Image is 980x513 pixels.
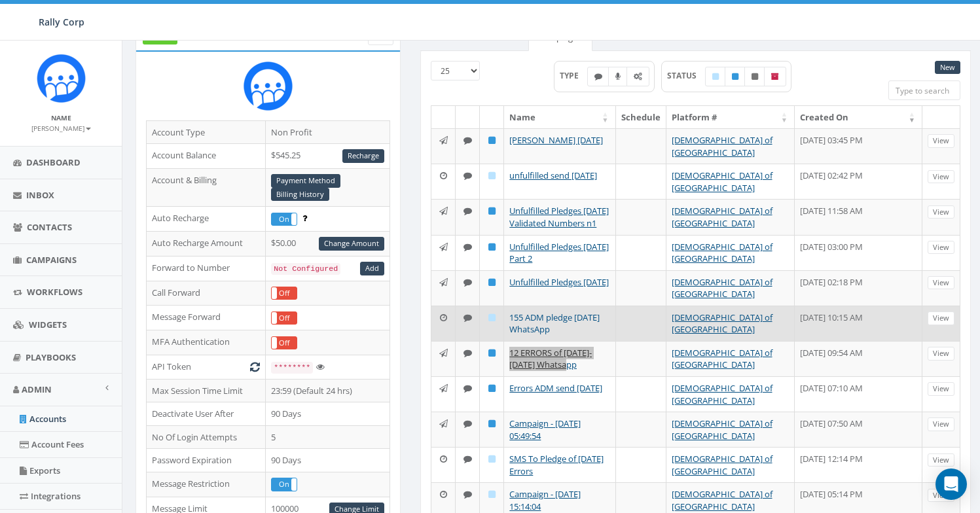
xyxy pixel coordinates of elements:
[26,254,77,266] span: Campaigns
[439,419,448,428] i: Immediate: Send all messages now
[26,351,76,363] span: Playbooks
[147,144,266,169] td: Account Balance
[626,67,649,86] label: Automated Message
[509,488,581,512] a: Campaign - [DATE] 15:14:04
[463,419,472,428] i: Text SMS
[463,313,472,322] i: Text SMS
[488,136,496,145] i: Published
[764,67,786,86] label: Archived
[725,67,746,86] label: Published
[488,384,496,393] i: Published
[928,134,954,148] a: View
[439,243,448,251] i: Immediate: Send all messages now
[250,363,260,371] i: Generate New Token
[928,382,954,396] a: View
[27,221,72,233] span: Contacts
[147,449,266,472] td: Password Expiration
[634,73,642,80] i: Automated Message
[705,67,726,86] label: Draft
[488,349,496,357] i: Published
[26,156,81,168] span: Dashboard
[266,232,390,256] td: $50.00
[271,287,297,300] div: OnOff
[488,207,496,215] i: Published
[266,402,390,426] td: 90 Days
[31,124,91,133] small: [PERSON_NAME]
[439,136,448,145] i: Immediate: Send all messages now
[272,478,297,491] label: On
[271,336,297,350] div: OnOff
[672,417,772,442] a: [DEMOGRAPHIC_DATA] of [GEOGRAPHIC_DATA]
[667,70,706,81] span: STATUS
[463,455,472,463] i: Text SMS
[147,256,266,281] td: Forward to Number
[266,449,390,472] td: 90 Days
[732,73,738,80] i: Published
[271,478,297,491] div: OnOff
[928,347,954,361] a: View
[672,276,772,300] a: [DEMOGRAPHIC_DATA] of [GEOGRAPHIC_DATA]
[928,205,954,219] a: View
[271,174,340,188] a: Payment Method
[928,241,954,255] a: View
[928,170,954,184] a: View
[509,205,609,229] a: Unfulfilled Pledges [DATE] Validated Numbers n1
[271,263,340,275] code: Not Configured
[302,212,307,224] span: Enable to prevent campaign failure.
[51,113,71,122] small: Name
[342,149,384,163] a: Recharge
[795,376,922,412] td: [DATE] 07:10 AM
[488,171,496,180] i: Draft
[266,379,390,402] td: 23:59 (Default 24 hrs)
[463,349,472,357] i: Text SMS
[147,232,266,256] td: Auto Recharge Amount
[440,490,447,499] i: Schedule: Pick a date and time to send
[319,237,384,251] a: Change Amount
[672,488,772,512] a: [DEMOGRAPHIC_DATA] of [GEOGRAPHIC_DATA]
[266,144,390,169] td: $545.25
[29,319,67,330] span: Widgets
[672,382,772,406] a: [DEMOGRAPHIC_DATA] of [GEOGRAPHIC_DATA]
[616,106,666,129] th: Schedule
[672,134,772,158] a: [DEMOGRAPHIC_DATA] of [GEOGRAPHIC_DATA]
[440,313,447,322] i: Schedule: Pick a date and time to send
[672,241,772,265] a: [DEMOGRAPHIC_DATA] of [GEOGRAPHIC_DATA]
[594,73,602,80] i: Text SMS
[143,33,177,44] label: STARTER
[795,306,922,341] td: [DATE] 10:15 AM
[463,490,472,499] i: Text SMS
[744,67,765,86] label: Unpublished
[935,61,960,75] a: New
[272,312,297,325] label: Off
[928,453,954,467] a: View
[509,241,609,265] a: Unfulfilled Pledges [DATE] Part 2
[439,278,448,287] i: Immediate: Send all messages now
[463,207,472,215] i: Text SMS
[147,207,266,232] td: Auto Recharge
[360,262,384,275] a: Add
[672,169,772,194] a: [DEMOGRAPHIC_DATA] of [GEOGRAPHIC_DATA]
[271,213,297,226] div: OnOff
[795,412,922,447] td: [DATE] 07:50 AM
[147,120,266,144] td: Account Type
[928,489,954,503] a: View
[147,306,266,330] td: Message Forward
[147,355,266,380] td: API Token
[22,383,52,395] span: Admin
[795,106,922,129] th: Created On: activate to sort column ascending
[266,120,390,144] td: Non Profit
[463,278,472,287] i: Text SMS
[560,70,588,81] span: TYPE
[463,171,472,180] i: Text SMS
[672,347,772,371] a: [DEMOGRAPHIC_DATA] of [GEOGRAPHIC_DATA]
[509,453,604,477] a: SMS To Pledge of [DATE] Errors
[928,276,954,290] a: View
[488,243,496,251] i: Published
[672,453,772,477] a: [DEMOGRAPHIC_DATA] of [GEOGRAPHIC_DATA]
[488,278,496,287] i: Published
[27,286,82,298] span: Workflows
[272,213,297,226] label: On
[935,469,967,500] div: Open Intercom Messenger
[615,73,621,80] i: Ringless Voice Mail
[488,313,496,322] i: Draft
